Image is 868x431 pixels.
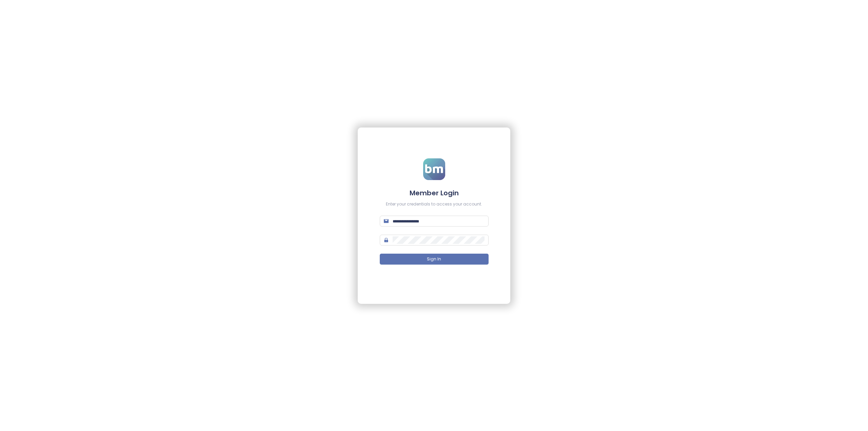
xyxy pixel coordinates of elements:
[384,238,389,242] span: lock
[380,201,489,208] div: Enter your credentials to access your account.
[380,254,489,265] button: Sign In
[384,219,389,223] span: mail
[423,158,445,180] img: logo
[380,188,489,198] h4: Member Login
[427,256,441,262] span: Sign In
